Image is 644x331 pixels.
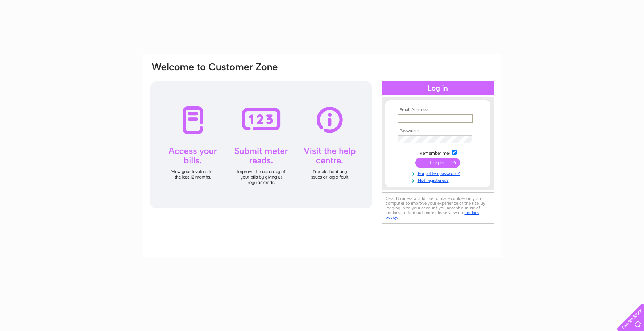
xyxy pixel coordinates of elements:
a: Forgotten password? [398,169,480,176]
th: Email Address: [396,108,480,113]
td: Remember me? [396,149,480,156]
th: Password: [396,129,480,134]
input: Submit [415,158,460,168]
a: Not registered? [398,176,480,183]
a: cookies policy [386,210,479,220]
div: Clear Business would like to place cookies on your computer to improve your experience of the sit... [382,192,494,224]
